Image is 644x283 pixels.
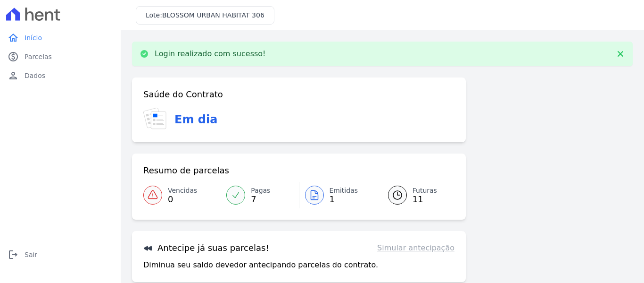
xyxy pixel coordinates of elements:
span: Emitidas [330,186,358,196]
span: Futuras [413,186,437,196]
span: 1 [330,196,358,203]
h3: Saúde do Contrato [143,89,223,100]
p: Diminua seu saldo devedor antecipando parcelas do contrato. [143,259,378,271]
h3: Antecipe já suas parcelas! [143,242,269,254]
span: 11 [413,196,437,203]
a: Pagas 7 [221,182,298,208]
a: Vencidas 0 [143,182,221,208]
span: BLOSSOM URBAN HABITAT 306 [162,11,264,19]
p: Login realizado com sucesso! [155,49,266,59]
h3: Lote: [146,10,264,20]
i: person [8,70,19,81]
span: Parcelas [25,52,52,61]
span: Vencidas [168,186,197,196]
span: Sair [25,250,37,259]
h3: Resumo de parcelas [143,165,229,176]
a: personDados [4,66,117,85]
a: Simular antecipação [377,242,454,254]
span: 7 [251,196,270,203]
i: paid [8,51,19,62]
span: Pagas [251,186,270,196]
a: homeInício [4,28,117,47]
span: Início [25,33,42,43]
a: Emitidas 1 [299,182,377,208]
span: Dados [25,71,45,80]
i: logout [8,249,19,260]
span: 0 [168,196,197,203]
a: logoutSair [4,245,117,264]
i: home [8,32,19,43]
a: Futuras 11 [377,182,454,208]
a: paidParcelas [4,47,117,66]
h3: Em dia [174,111,217,128]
